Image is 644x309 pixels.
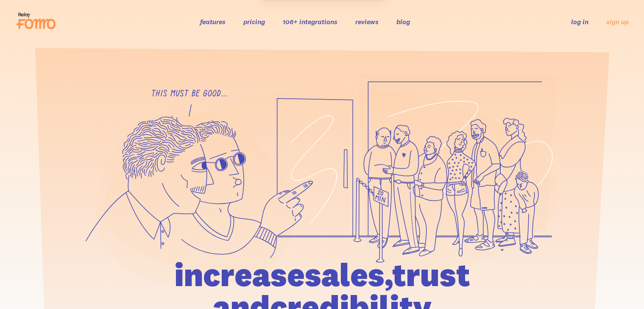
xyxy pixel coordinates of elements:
[283,17,337,26] a: 106+ integrations
[355,17,379,26] a: reviews
[606,17,629,26] a: sign up
[571,17,588,26] a: log in
[243,17,265,26] a: pricing
[396,17,410,26] a: blog
[200,17,226,26] a: features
